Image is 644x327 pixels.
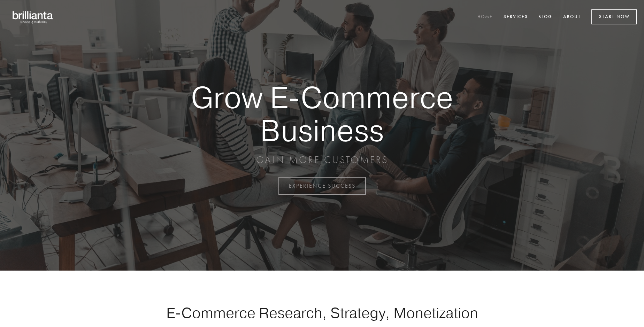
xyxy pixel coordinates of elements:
img: brillianta - research, strategy, marketing [7,7,59,27]
a: Start Now [591,9,637,24]
p: GAIN MORE CUSTOMERS [167,154,477,166]
a: EXPERIENCE SUCCESS [278,177,366,195]
a: Services [499,11,532,23]
a: Home [473,11,497,23]
a: Blog [534,11,557,23]
h1: E-Commerce Research, Strategy, Monetization [144,304,500,321]
a: About [559,11,585,23]
strong: Grow E-Commerce Business [167,81,477,147]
